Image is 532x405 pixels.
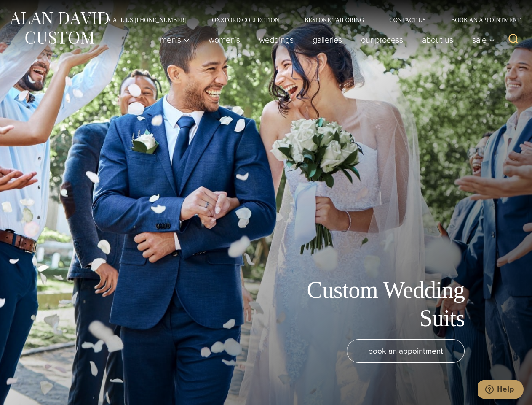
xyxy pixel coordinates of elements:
nav: Secondary Navigation [96,17,524,23]
a: Book an Appointment [438,17,524,23]
button: View Search Form [503,30,524,50]
a: weddings [250,31,303,48]
nav: Primary Navigation [151,31,500,48]
button: Men’s sub menu toggle [151,31,199,48]
a: Bespoke Tailoring [292,17,377,23]
a: Contact Us [377,17,438,23]
a: Our Process [352,31,413,48]
a: Call Us [PHONE_NUMBER] [96,17,199,23]
a: About Us [413,31,463,48]
a: book an appointment [347,339,465,363]
h1: Custom Wedding Suits [275,276,465,332]
img: Alan David Custom [8,9,110,47]
a: Women’s [199,31,250,48]
span: book an appointment [368,345,443,357]
a: Galleries [303,31,352,48]
button: Sale sub menu toggle [463,31,500,48]
a: Oxxford Collection [199,17,292,23]
iframe: Opens a widget where you can chat to one of our agents [478,380,524,401]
